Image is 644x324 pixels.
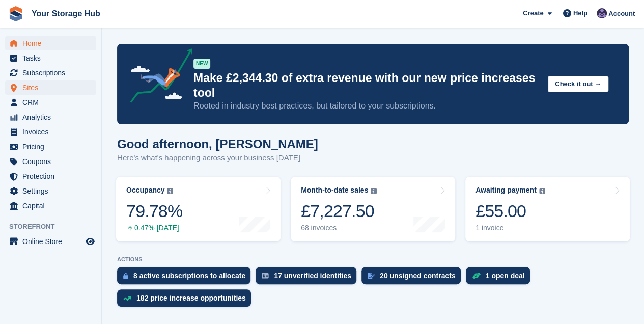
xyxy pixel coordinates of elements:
[5,169,96,183] a: menu
[22,36,83,50] span: Home
[5,234,96,249] a: menu
[548,76,608,93] button: Check it out →
[117,267,256,289] a: 8 active subscriptions to allocate
[126,224,182,232] div: 0.47% [DATE]
[301,224,377,232] div: 68 invoices
[472,272,481,279] img: deal-1b604bf984904fb50ccaf53a9ad4b4a5d6e5aea283cecdc64d6e3604feb123c2.svg
[22,66,83,80] span: Subscriptions
[465,177,630,241] a: Awaiting payment £55.00 1 invoice
[117,289,256,312] a: 182 price increase opportunities
[167,188,173,194] img: icon-info-grey-7440780725fd019a000dd9b08b2336e03edf1995a4989e88bcd33f0948082b44.svg
[117,256,629,263] p: ACTIONS
[5,80,96,95] a: menu
[22,169,83,183] span: Protection
[486,272,525,280] div: 1 open deal
[5,95,96,110] a: menu
[116,177,281,241] a: Occupancy 79.78% 0.47% [DATE]
[136,294,246,302] div: 182 price increase opportunities
[22,140,83,154] span: Pricing
[597,8,607,18] img: Liam Beddard
[361,267,466,289] a: 20 unsigned contracts
[27,5,104,22] a: Your Storage Hub
[5,140,96,154] a: menu
[117,137,318,151] h1: Good afternoon, [PERSON_NAME]
[523,8,543,18] span: Create
[608,9,635,19] span: Account
[371,188,377,194] img: icon-info-grey-7440780725fd019a000dd9b08b2336e03edf1995a4989e88bcd33f0948082b44.svg
[5,199,96,213] a: menu
[539,188,545,194] img: icon-info-grey-7440780725fd019a000dd9b08b2336e03edf1995a4989e88bcd33f0948082b44.svg
[5,184,96,198] a: menu
[256,267,361,289] a: 17 unverified identities
[22,199,83,213] span: Capital
[123,273,128,279] img: active_subscription_to_allocate_icon-d502201f5373d7db506a760aba3b589e785aa758c864c3986d89f69b8ff3...
[84,235,96,248] a: Preview store
[22,95,83,110] span: CRM
[22,125,83,139] span: Invoices
[573,8,587,18] span: Help
[22,184,83,198] span: Settings
[380,272,456,280] div: 20 unsigned contracts
[368,273,375,279] img: contract_signature_icon-13c848040528278c33f63329250d36e43548de30e8caae1d1a13099fd9432cc5.svg
[291,177,455,241] a: Month-to-date sales £7,227.50 68 invoices
[22,234,83,249] span: Online Store
[475,224,545,232] div: 1 invoice
[193,59,210,69] div: NEW
[22,154,83,169] span: Coupons
[22,110,83,124] span: Analytics
[262,273,269,279] img: verify_identity-adf6edd0f0f0b5bbfe63781bf79b02c33cf7c696d77639b501bdc392416b5a36.svg
[475,186,537,195] div: Awaiting payment
[5,66,96,80] a: menu
[5,110,96,124] a: menu
[117,152,318,164] p: Here's what's happening across your business [DATE]
[126,186,164,195] div: Occupancy
[301,186,368,195] div: Month-to-date sales
[9,222,101,232] span: Storefront
[122,48,193,106] img: price-adjustments-announcement-icon-8257ccfd72463d97f412b2fc003d46551f7dbcb40ab6d574587a9cd5c0d94...
[133,272,245,280] div: 8 active subscriptions to allocate
[8,6,23,21] img: stora-icon-8386f47178a22dfd0bd8f6a31ec36ba5ce8667c1dd55bd0f319d3a0aa187defe.svg
[193,71,540,100] p: Make £2,344.30 of extra revenue with our new price increases tool
[5,36,96,50] a: menu
[22,51,83,65] span: Tasks
[274,272,351,280] div: 17 unverified identities
[193,100,540,112] p: Rooted in industry best practices, but tailored to your subscriptions.
[126,201,182,222] div: 79.78%
[475,201,545,222] div: £55.00
[5,154,96,169] a: menu
[5,125,96,139] a: menu
[301,201,377,222] div: £7,227.50
[5,51,96,65] a: menu
[466,267,535,289] a: 1 open deal
[22,80,83,95] span: Sites
[123,296,131,301] img: price_increase_opportunities-93ffe204e8149a01c8c9dc8f82e8f89637d9d84a8eef4429ea346261dce0b2c0.svg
